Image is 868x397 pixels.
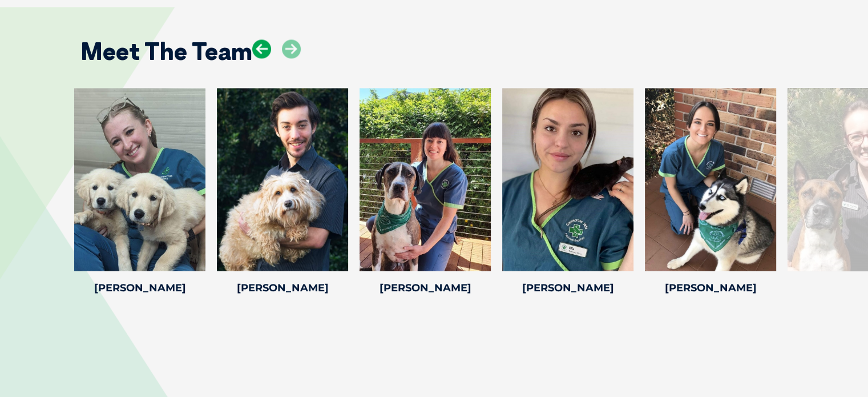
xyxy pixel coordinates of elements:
h4: [PERSON_NAME] [502,282,633,292]
h4: [PERSON_NAME] [360,282,491,292]
h4: [PERSON_NAME] [645,282,776,292]
h2: Meet The Team [80,39,252,63]
h4: [PERSON_NAME] [217,282,348,292]
h4: [PERSON_NAME] [74,282,205,292]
